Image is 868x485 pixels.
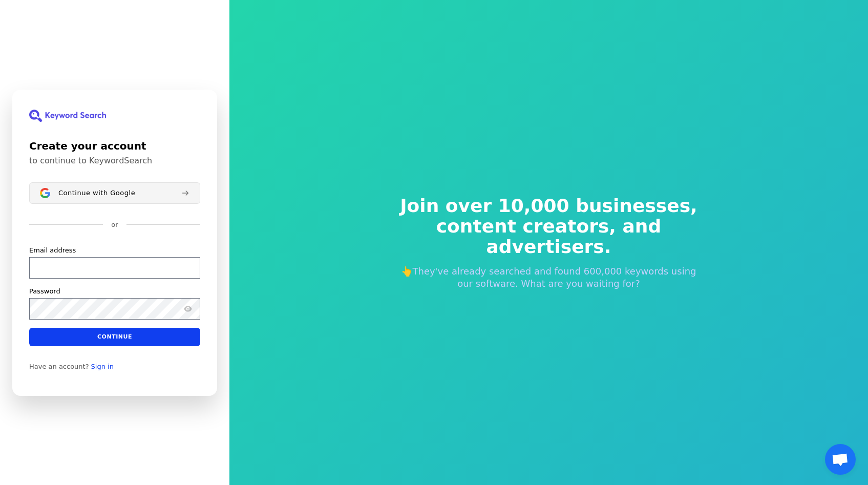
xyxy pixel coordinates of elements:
button: Sign in with GoogleContinue with Google [29,182,200,204]
img: Sign in with Google [40,188,50,198]
span: Continue with Google [58,188,135,197]
button: Show password [182,302,194,314]
button: Continue [29,327,200,346]
label: Email address [29,245,76,255]
p: or [111,220,118,229]
h1: Create your account [29,138,200,154]
a: Open chat [825,444,856,475]
span: Have an account? [29,362,89,370]
p: to continue to KeywordSearch [29,156,200,166]
label: Password [29,286,60,296]
span: Join over 10,000 businesses, [393,196,705,216]
p: 👆They've already searched and found 600,000 keywords using our software. What are you waiting for? [393,265,705,290]
a: Sign in [91,362,114,370]
span: content creators, and advertisers. [393,216,705,257]
img: KeywordSearch [29,110,106,122]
